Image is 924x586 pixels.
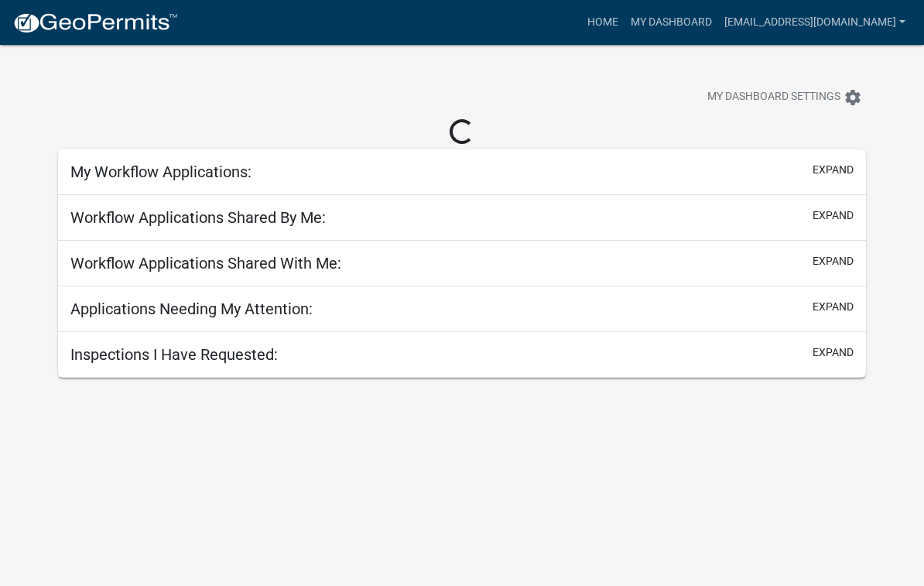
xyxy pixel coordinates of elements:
button: expand [813,299,854,315]
h5: My Workflow Applications: [70,163,252,181]
i: settings [844,88,862,107]
h5: Inspections I Have Requested: [70,345,278,364]
button: expand [813,207,854,224]
button: expand [813,162,854,178]
button: expand [813,344,854,361]
a: Home [581,8,625,37]
button: expand [813,253,854,269]
h5: Applications Needing My Attention: [70,300,313,318]
a: My Dashboard [625,8,718,37]
span: My Dashboard Settings [707,88,840,107]
h5: Workflow Applications Shared With Me: [70,254,341,272]
h5: Workflow Applications Shared By Me: [70,208,326,227]
button: My Dashboard Settingssettings [695,82,874,112]
a: [EMAIL_ADDRESS][DOMAIN_NAME] [718,8,912,37]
